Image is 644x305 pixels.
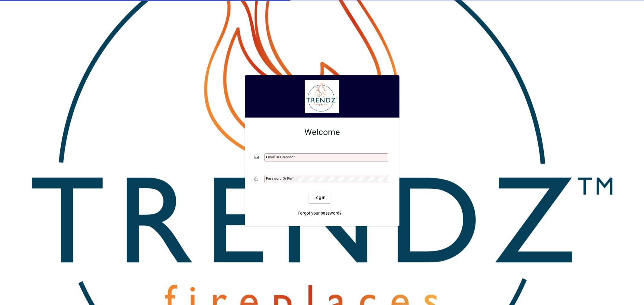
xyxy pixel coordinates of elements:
[266,176,292,181] mat-label: Password or Pin
[295,208,344,219] a: Forgot your password?
[309,192,331,203] button: Login
[255,127,390,137] h2: Welcome
[266,155,293,159] mat-label: Email or Barcode
[298,210,341,216] span: Forgot your password?
[313,194,326,201] span: Login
